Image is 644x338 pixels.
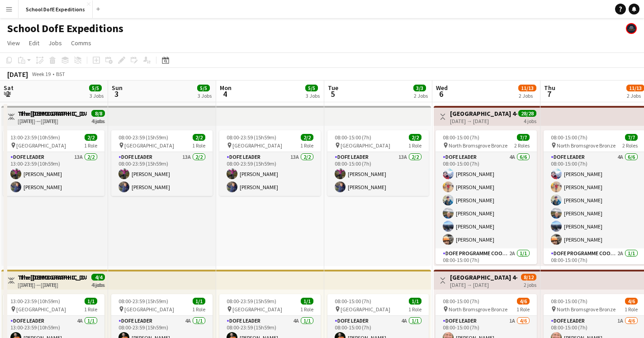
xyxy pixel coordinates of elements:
span: 13:00-23:59 (10h59m) [10,134,60,141]
div: 4 jobs [524,117,536,124]
span: 2/2 [409,134,421,141]
h3: [GEOGRAPHIC_DATA] 4-day Bronze [450,273,517,281]
span: 2 [2,89,14,99]
span: 4/6 [625,298,638,305]
span: Thu [544,84,555,92]
span: 1 Role [625,306,638,313]
div: [DATE] [7,70,28,79]
span: 3 [110,89,123,99]
span: 4 [218,89,232,99]
span: 2 Roles [514,142,530,149]
div: 3 Jobs [90,92,104,99]
span: 08:00-23:59 (15h59m) [227,298,276,305]
div: 3 Jobs [306,92,320,99]
span: 1/1 [85,298,97,305]
app-card-role: DofE Leader13A2/213:00-23:59 (10h59m)[PERSON_NAME][PERSON_NAME] [3,152,104,196]
span: 6 [435,89,448,99]
span: 08:00-15:00 (7h) [335,134,371,141]
span: 1 Role [192,142,205,149]
h1: School DofE Expeditions [7,22,123,35]
span: Week 19 [30,71,52,77]
app-job-card: 08:00-15:00 (7h)7/7 North Bromsgrove Bronze2 RolesDofE Leader4A6/608:00-15:00 (7h)[PERSON_NAME][P... [436,130,537,264]
span: [GEOGRAPHIC_DATA] [16,142,66,149]
span: Sat [4,84,14,92]
span: 1/1 [193,298,205,305]
app-job-card: 08:00-23:59 (15h59m)2/2 [GEOGRAPHIC_DATA]1 RoleDofE Leader13A2/208:00-23:59 (15h59m)[PERSON_NAME]... [219,130,321,196]
span: 08:00-23:59 (15h59m) [118,298,168,305]
span: North Bromsgrove Bronze [557,142,616,149]
span: 4/6 [517,298,530,305]
div: 2 Jobs [627,92,644,99]
h3: The [DEMOGRAPHIC_DATA] College [GEOGRAPHIC_DATA] - DofE Silver Practice Expedition [19,109,87,118]
span: 1 Role [84,142,97,149]
span: North Bromsgrove Bronze [557,306,616,313]
span: 1 Role [300,306,313,313]
span: 11/13 [518,85,536,91]
app-card-role: DofE Leader4A6/608:00-15:00 (7h)[PERSON_NAME][PERSON_NAME][PERSON_NAME][PERSON_NAME][PERSON_NAME]... [436,152,537,248]
span: Tue [328,84,338,92]
span: 8/12 [521,274,536,281]
div: 4 jobs [92,281,105,288]
span: [GEOGRAPHIC_DATA] [341,142,390,149]
span: 08:00-15:00 (7h) [551,134,587,141]
span: 5/5 [197,85,210,91]
span: 3/3 [413,85,426,91]
div: [DATE] → [DATE] [450,118,517,124]
span: 08:00-15:00 (7h) [443,298,479,305]
span: Wed [436,84,448,92]
span: 8/8 [92,110,105,117]
span: 1 Role [516,306,530,313]
span: 1 Role [408,142,421,149]
span: 08:00-23:59 (15h59m) [227,134,276,141]
span: 08:00-23:59 (15h59m) [118,134,168,141]
span: [GEOGRAPHIC_DATA] [232,142,282,149]
span: 28/28 [518,110,536,117]
span: 1 Role [192,306,205,313]
a: View [4,37,24,49]
span: 5 [327,89,338,99]
span: 1 Role [408,306,421,313]
span: 08:00-15:00 (7h) [551,298,587,305]
span: 5/5 [89,85,102,91]
button: School DofE Expeditions [19,0,93,18]
app-card-role: DofE Programme Coordinator2A1/108:00-15:00 (7h) [436,248,537,279]
span: 4/4 [92,274,105,281]
span: 08:00-15:00 (7h) [335,298,371,305]
span: Mon [220,84,232,92]
app-card-role: DofE Leader13A2/208:00-15:00 (7h)[PERSON_NAME][PERSON_NAME] [327,152,429,196]
span: 7/7 [517,134,530,141]
span: [GEOGRAPHIC_DATA] [232,306,282,313]
a: Edit [25,37,43,49]
span: 1 Role [300,142,313,149]
div: 4 jobs [92,117,105,124]
span: Comms [71,39,91,47]
span: 1 Role [84,306,97,313]
span: [GEOGRAPHIC_DATA] [341,306,390,313]
span: 5/5 [305,85,318,91]
span: 1/1 [301,298,313,305]
span: North Bromsgrove Bronze [449,142,507,149]
span: 1/1 [409,298,421,305]
span: View [7,39,20,47]
app-job-card: 08:00-23:59 (15h59m)2/2 [GEOGRAPHIC_DATA]1 RoleDofE Leader13A2/208:00-23:59 (15h59m)[PERSON_NAME]... [111,130,213,196]
div: 08:00-15:00 (7h)2/2 [GEOGRAPHIC_DATA]1 RoleDofE Leader13A2/208:00-15:00 (7h)[PERSON_NAME][PERSON_... [327,130,429,196]
app-card-role: DofE Leader13A2/208:00-23:59 (15h59m)[PERSON_NAME][PERSON_NAME] [219,152,321,196]
span: 2/2 [301,134,313,141]
div: 2 jobs [524,281,536,288]
span: Jobs [48,39,62,47]
div: 2 Jobs [414,92,428,99]
h3: [GEOGRAPHIC_DATA] 4-day Bronze [450,109,517,118]
a: Jobs [45,37,66,49]
div: [DATE] → [DATE] [450,281,517,288]
app-card-role: DofE Leader13A2/208:00-23:59 (15h59m)[PERSON_NAME][PERSON_NAME] [111,152,213,196]
app-job-card: 13:00-23:59 (10h59m)2/2 [GEOGRAPHIC_DATA]1 RoleDofE Leader13A2/213:00-23:59 (10h59m)[PERSON_NAME]... [3,130,104,196]
div: 2 Jobs [519,92,536,99]
span: Sun [112,84,123,92]
div: 3 Jobs [198,92,212,99]
span: Edit [29,39,39,47]
a: Comms [67,37,95,49]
